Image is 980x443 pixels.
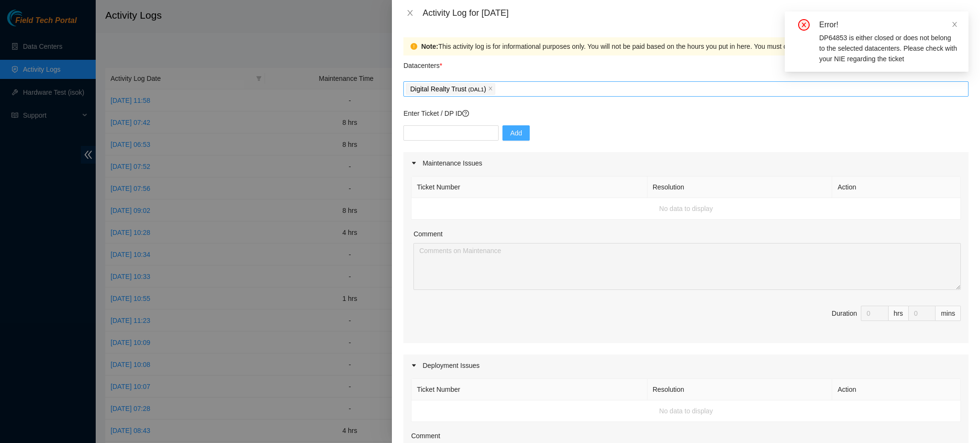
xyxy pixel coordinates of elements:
[412,400,961,422] td: No data to display
[403,108,969,119] p: Enter Ticket / DP ID
[889,306,909,321] div: hrs
[935,306,961,321] div: mins
[951,21,958,28] span: close
[406,9,414,17] span: close
[423,8,969,18] div: Activity Log for [DATE]
[410,84,486,95] p: Digital Realty Trust )
[413,243,961,290] textarea: Comment
[832,177,961,198] th: Action
[403,9,417,18] button: Close
[421,41,438,52] strong: Note:
[798,19,810,31] span: close-circle
[468,87,484,92] span: ( DAL1
[411,363,417,368] span: caret-right
[412,177,647,198] th: Ticket Number
[832,379,961,400] th: Action
[832,308,857,319] div: Duration
[819,33,957,64] div: DP64853 is either closed or does not belong to the selected datacenters. Please check with your N...
[510,128,522,138] span: Add
[488,86,493,92] span: close
[819,19,957,31] div: Error!
[412,198,961,220] td: No data to display
[647,177,833,198] th: Resolution
[411,431,440,441] label: Comment
[403,354,969,377] div: Deployment Issues
[411,43,417,50] span: exclamation-circle
[462,110,469,117] span: question-circle
[502,125,530,141] button: Add
[403,55,442,71] p: Datacenters
[411,160,417,166] span: caret-right
[413,229,443,239] label: Comment
[403,152,969,174] div: Maintenance Issues
[647,379,833,400] th: Resolution
[412,379,647,400] th: Ticket Number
